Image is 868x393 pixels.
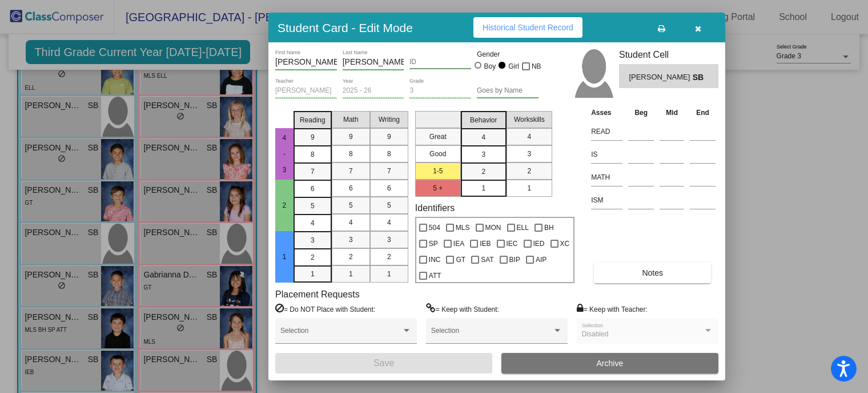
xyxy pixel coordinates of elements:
[501,353,718,374] button: Archive
[311,201,315,211] span: 5
[657,106,687,119] th: Mid
[311,269,315,279] span: 1
[456,253,465,267] span: GT
[409,87,471,95] input: grade
[625,106,657,119] th: Beg
[429,253,441,267] span: INC
[387,200,391,211] span: 5
[387,183,391,193] span: 6
[577,303,648,315] label: = Keep with Teacher:
[533,237,545,251] span: IED
[527,132,531,142] span: 4
[387,235,391,245] span: 3
[311,252,315,263] span: 2
[481,166,485,177] span: 2
[349,252,353,262] span: 2
[278,21,413,35] h3: Student Card - Edit Mode
[536,253,546,267] span: AIP
[429,221,440,235] span: 504
[514,114,545,125] span: Workskills
[349,166,353,176] span: 7
[544,221,554,235] span: BH
[387,217,391,228] span: 4
[415,203,455,213] label: Identifiers
[275,353,492,374] button: Save
[597,359,624,368] span: Archive
[349,200,353,211] span: 5
[279,201,290,209] span: 2
[629,72,692,84] span: [PERSON_NAME]
[311,184,315,194] span: 6
[508,61,519,72] div: Girl
[473,17,582,38] button: Historical Student Record
[349,149,353,159] span: 8
[349,217,353,228] span: 4
[560,237,570,251] span: XC
[527,183,531,193] span: 1
[387,149,391,159] span: 8
[300,115,325,125] span: Reading
[387,166,391,176] span: 7
[693,72,709,84] span: SB
[485,221,501,235] span: MON
[527,149,531,159] span: 3
[483,23,573,32] span: Historical Student Record
[642,268,663,277] span: Notes
[527,166,531,176] span: 2
[311,166,315,177] span: 7
[387,252,391,262] span: 2
[588,106,625,119] th: Asses
[343,87,404,95] input: year
[517,221,529,235] span: ELL
[470,115,497,125] span: Behavior
[429,269,441,283] span: ATT
[275,289,360,300] label: Placement Requests
[591,169,622,186] input: assessment
[379,114,400,125] span: Writing
[426,303,499,315] label: = Keep with Student:
[507,237,518,251] span: IEC
[311,149,315,160] span: 8
[311,132,315,142] span: 9
[349,183,353,193] span: 6
[349,269,353,279] span: 1
[349,235,353,245] span: 3
[484,61,496,72] div: Boy
[311,218,315,228] span: 4
[477,87,539,95] input: goes by name
[509,253,520,267] span: BIP
[481,132,485,142] span: 4
[480,237,491,251] span: IEB
[275,87,337,95] input: teacher
[311,235,315,245] span: 3
[477,49,539,59] mat-label: Gender
[343,114,359,125] span: Math
[387,132,391,142] span: 9
[619,49,718,60] h3: Student Cell
[481,149,485,160] span: 3
[594,263,711,283] button: Notes
[582,330,609,338] span: Disabled
[481,253,493,267] span: SAT
[591,123,622,140] input: assessment
[373,358,394,368] span: Save
[591,192,622,209] input: assessment
[453,237,464,251] span: IEA
[429,237,438,251] span: SP
[387,269,391,279] span: 1
[481,183,485,193] span: 1
[532,59,541,73] span: NB
[279,253,290,261] span: 1
[591,146,622,163] input: assessment
[275,303,375,315] label: = Do NOT Place with Student:
[687,106,718,119] th: End
[456,221,470,235] span: MLS
[349,132,353,142] span: 9
[279,134,290,174] span: 4 - 3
